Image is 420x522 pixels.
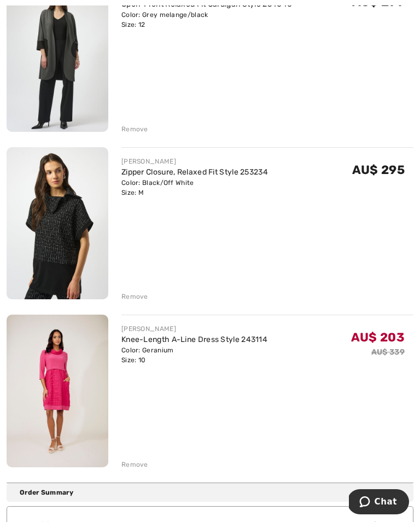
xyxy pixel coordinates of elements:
[349,489,409,517] iframe: Opens a widget where you can chat to one of our agents
[121,167,268,177] a: Zipper Closure, Relaxed Fit Style 253234
[121,460,148,469] div: Remove
[352,163,405,177] span: AU$ 295
[371,347,405,357] s: AU$ 339
[370,488,409,497] span: Details
[121,10,292,30] div: Color: Grey melange/black Size: 12
[121,178,268,198] div: Color: Black/Off White Size: M
[121,124,148,134] div: Remove
[351,330,405,345] span: AU$ 203
[7,147,108,300] img: Zipper Closure, Relaxed Fit Style 253234
[7,315,108,467] img: Knee-Length A-Line Dress Style 243114
[121,324,267,334] div: [PERSON_NAME]
[121,345,267,365] div: Color: Geranium Size: 10
[121,292,148,301] div: Remove
[121,156,268,166] div: [PERSON_NAME]
[20,488,409,497] div: Order Summary
[121,335,267,344] a: Knee-Length A-Line Dress Style 243114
